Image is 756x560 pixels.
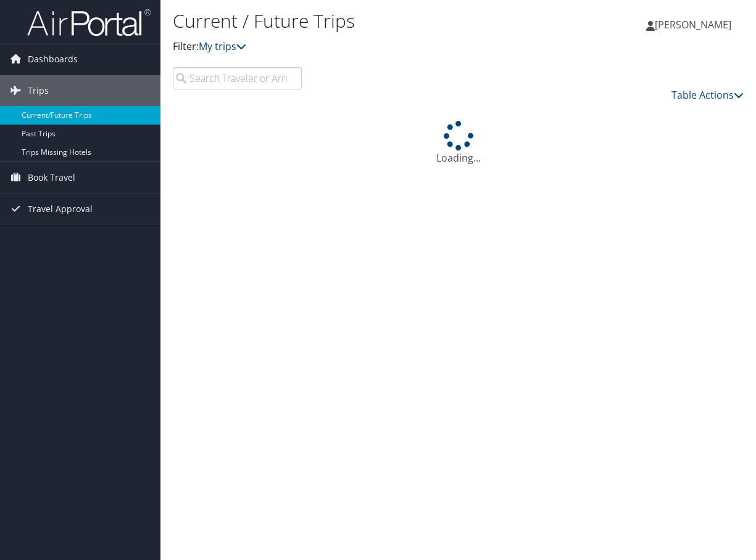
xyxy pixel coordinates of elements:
[655,18,731,31] span: [PERSON_NAME]
[28,44,78,75] span: Dashboards
[173,39,554,55] p: Filter:
[646,6,744,43] a: [PERSON_NAME]
[671,88,744,102] a: Table Actions
[27,8,151,37] img: airportal-logo.png
[28,194,93,224] span: Travel Approval
[173,121,744,165] div: Loading...
[199,39,246,53] a: My trips
[173,8,554,34] h1: Current / Future Trips
[28,162,75,193] span: Book Travel
[173,67,302,89] input: Search Traveler or Arrival City
[28,75,49,106] span: Trips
